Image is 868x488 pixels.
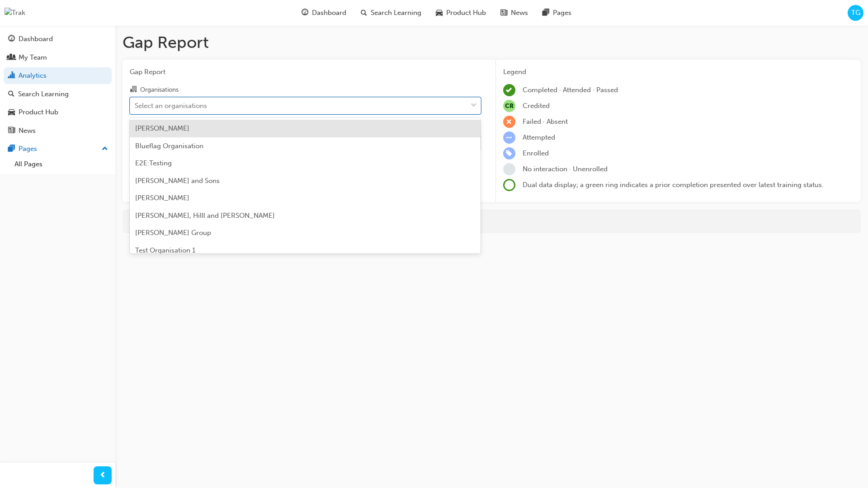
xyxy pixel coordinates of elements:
span: Search Learning [371,8,421,18]
span: [PERSON_NAME] [135,124,189,132]
span: Attempted [523,133,555,141]
div: Search Learning [18,89,69,99]
div: My Team [19,52,47,63]
span: null-icon [503,100,515,112]
span: prev-icon [99,470,106,481]
div: Select an organisations [135,100,207,111]
span: Test Organisation 1 [135,246,195,254]
a: Dashboard [4,31,112,47]
span: Enrolled [523,149,549,157]
span: pages-icon [8,145,15,153]
div: Dashboard [19,34,53,44]
span: organisation-icon [130,86,137,94]
span: Pages [553,8,571,18]
div: News [19,126,36,136]
a: My Team [4,49,112,66]
button: Pages [4,141,112,157]
span: learningRecordVerb_COMPLETE-icon [503,84,515,96]
button: DashboardMy TeamAnalyticsSearch LearningProduct HubNews [4,29,112,141]
a: pages-iconPages [535,4,579,22]
span: up-icon [102,143,108,155]
span: Blueflag Organisation [135,142,203,150]
a: Product Hub [4,104,112,121]
div: Organisations [140,85,179,94]
span: learningRecordVerb_NONE-icon [503,163,515,175]
div: Product Hub [19,107,58,117]
span: learningRecordVerb_FAIL-icon [503,116,515,128]
a: guage-iconDashboard [294,4,354,22]
span: search-icon [8,90,14,99]
span: Gap Report [130,67,481,77]
span: [PERSON_NAME] and Sons [135,177,220,185]
span: [PERSON_NAME] Group [135,229,211,237]
span: Failed · Absent [523,117,568,126]
a: All Pages [11,157,112,171]
span: TG [851,8,860,18]
span: Dashboard [312,8,346,18]
a: search-iconSearch Learning [354,4,429,22]
a: news-iconNews [493,4,535,22]
span: [PERSON_NAME] [135,194,189,202]
a: News [4,122,112,139]
div: Pages [19,144,37,154]
h1: Gap Report [123,33,861,52]
span: search-icon [361,7,367,19]
span: pages-icon [542,7,549,19]
span: down-icon [471,100,477,112]
span: Completed · Attended · Passed [523,86,618,94]
span: guage-icon [8,35,15,43]
span: [PERSON_NAME], Hilll and [PERSON_NAME] [135,211,275,220]
span: Dual data display; a green ring indicates a prior completion presented over latest training status. [523,181,824,189]
a: car-iconProduct Hub [429,4,493,22]
span: Credited [523,102,550,110]
span: news-icon [8,127,15,135]
img: Trak [5,8,25,18]
div: For more in-depth analysis and data download, go to [129,216,854,226]
div: Legend [503,67,854,77]
span: news-icon [500,7,507,19]
span: car-icon [8,108,15,117]
span: guage-icon [302,7,308,19]
span: chart-icon [8,72,15,80]
span: learningRecordVerb_ATTEMPT-icon [503,131,515,144]
a: Search Learning [4,86,112,103]
span: No interaction · Unenrolled [523,165,608,173]
button: TG [848,5,863,21]
span: learningRecordVerb_ENROLL-icon [503,147,515,160]
span: Product Hub [446,8,486,18]
span: News [511,8,528,18]
span: E2E:Testing [135,159,172,167]
span: car-icon [436,7,443,19]
span: people-icon [8,54,15,62]
a: Analytics [4,67,112,84]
